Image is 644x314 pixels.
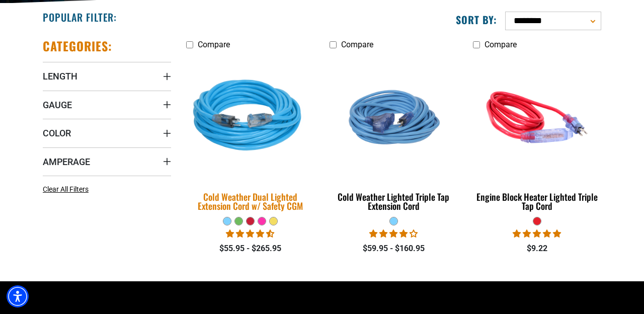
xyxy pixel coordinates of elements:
summary: Length [43,62,171,90]
span: 4.62 stars [226,229,274,239]
img: red [473,59,600,175]
span: Amperage [43,156,90,168]
summary: Gauge [43,91,171,119]
span: Color [43,127,71,139]
span: Length [43,70,77,82]
div: $55.95 - $265.95 [186,243,314,255]
span: Compare [485,40,517,49]
a: Light Blue Cold Weather Dual Lighted Extension Cord w/ Safety CGM [186,54,314,216]
img: Light Blue [330,59,457,175]
span: 4.18 stars [369,229,418,239]
a: Light Blue Cold Weather Lighted Triple Tap Extension Cord [330,54,458,216]
a: red Engine Block Heater Lighted Triple Tap Cord [473,54,601,216]
span: Clear All Filters [43,185,89,193]
img: Light Blue [180,53,321,182]
label: Sort by: [456,13,497,26]
div: $59.95 - $160.95 [330,243,458,255]
div: Accessibility Menu [7,285,29,307]
span: 5.00 stars [513,229,561,239]
h2: Categories: [43,38,112,54]
div: Engine Block Heater Lighted Triple Tap Cord [473,192,601,210]
div: $9.22 [473,243,601,255]
h2: Popular Filter: [43,11,117,24]
summary: Amperage [43,147,171,176]
div: Cold Weather Lighted Triple Tap Extension Cord [330,192,458,210]
a: Clear All Filters [43,184,93,195]
div: Cold Weather Dual Lighted Extension Cord w/ Safety CGM [186,192,314,210]
span: Compare [198,40,230,49]
span: Compare [341,40,373,49]
span: Gauge [43,99,72,111]
summary: Color [43,119,171,147]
